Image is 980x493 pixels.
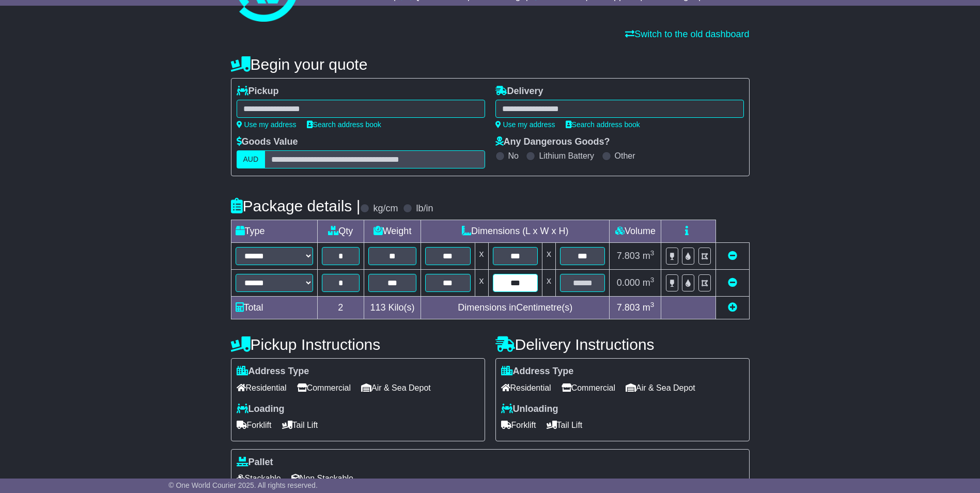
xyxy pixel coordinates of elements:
[615,151,635,161] label: Other
[421,220,610,243] td: Dimensions (L x W x H)
[237,150,266,168] label: AUD
[237,120,297,129] a: Use my address
[291,470,353,486] span: Non Stackable
[501,380,551,396] span: Residential
[237,86,279,97] label: Pickup
[650,301,655,309] sup: 3
[501,404,558,415] label: Unloading
[317,297,364,319] td: 2
[168,481,318,489] span: © One World Courier 2025. All rights reserved.
[361,380,431,396] span: Air & Sea Depot
[364,220,421,243] td: Weight
[475,270,488,297] td: x
[542,270,555,297] td: x
[650,249,655,257] sup: 3
[237,380,287,396] span: Residential
[617,302,640,313] span: 7.803
[650,276,655,284] sup: 3
[547,417,583,433] span: Tail Lift
[539,151,594,161] label: Lithium Battery
[501,417,536,433] span: Forklift
[416,203,433,214] label: lb/in
[495,336,750,353] h4: Delivery Instructions
[231,197,361,214] h4: Package details |
[237,404,285,415] label: Loading
[610,220,661,243] td: Volume
[237,470,281,486] span: Stackable
[626,380,695,396] span: Air & Sea Depot
[508,151,519,161] label: No
[231,336,485,353] h4: Pickup Instructions
[231,56,750,73] h4: Begin your quote
[542,243,555,270] td: x
[421,297,610,319] td: Dimensions in Centimetre(s)
[282,417,318,433] span: Tail Lift
[501,366,574,377] label: Address Type
[495,86,543,97] label: Delivery
[317,220,364,243] td: Qty
[566,120,640,129] a: Search address book
[643,278,655,288] span: m
[237,366,309,377] label: Address Type
[364,297,421,319] td: Kilo(s)
[617,251,640,261] span: 7.803
[231,297,317,319] td: Total
[728,278,737,288] a: Remove this item
[237,457,273,468] label: Pallet
[475,243,488,270] td: x
[373,203,398,214] label: kg/cm
[728,251,737,261] a: Remove this item
[728,302,737,313] a: Add new item
[495,136,610,148] label: Any Dangerous Goods?
[231,220,317,243] td: Type
[237,136,298,148] label: Goods Value
[237,417,272,433] span: Forklift
[307,120,381,129] a: Search address book
[625,29,749,39] a: Switch to the old dashboard
[617,278,640,288] span: 0.000
[297,380,351,396] span: Commercial
[643,302,655,313] span: m
[370,302,386,313] span: 113
[643,251,655,261] span: m
[495,120,555,129] a: Use my address
[562,380,615,396] span: Commercial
